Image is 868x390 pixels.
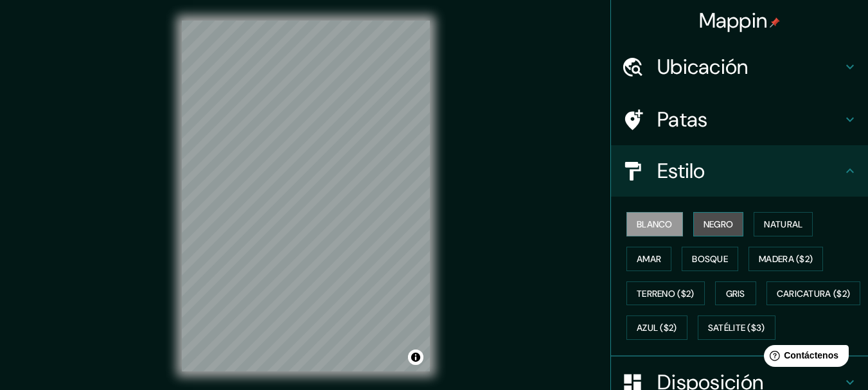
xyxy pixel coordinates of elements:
[637,323,677,334] font: Azul ($2)
[626,212,683,236] button: Blanco
[699,7,768,34] font: Mappin
[692,253,728,265] font: Bosque
[611,41,868,93] div: Ubicación
[754,212,813,236] button: Natural
[764,218,802,230] font: Natural
[626,247,671,271] button: Amar
[408,350,423,365] button: Activar o desactivar atribución
[657,53,748,80] font: Ubicación
[766,281,861,306] button: Caricatura ($2)
[708,323,765,334] font: Satélite ($3)
[693,212,744,236] button: Negro
[777,288,851,299] font: Caricatura ($2)
[682,247,738,271] button: Bosque
[748,247,823,271] button: Madera ($2)
[770,17,780,28] img: pin-icon.png
[726,288,745,299] font: Gris
[626,281,705,306] button: Terreno ($2)
[698,315,775,340] button: Satélite ($3)
[611,94,868,145] div: Patas
[637,288,695,299] font: Terreno ($2)
[626,315,687,340] button: Azul ($2)
[611,145,868,197] div: Estilo
[754,340,854,376] iframe: Lanzador de widgets de ayuda
[637,218,673,230] font: Blanco
[759,253,813,265] font: Madera ($2)
[715,281,756,306] button: Gris
[637,253,661,265] font: Amar
[182,21,430,371] canvas: Mapa
[704,218,734,230] font: Negro
[657,106,708,133] font: Patas
[657,157,705,184] font: Estilo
